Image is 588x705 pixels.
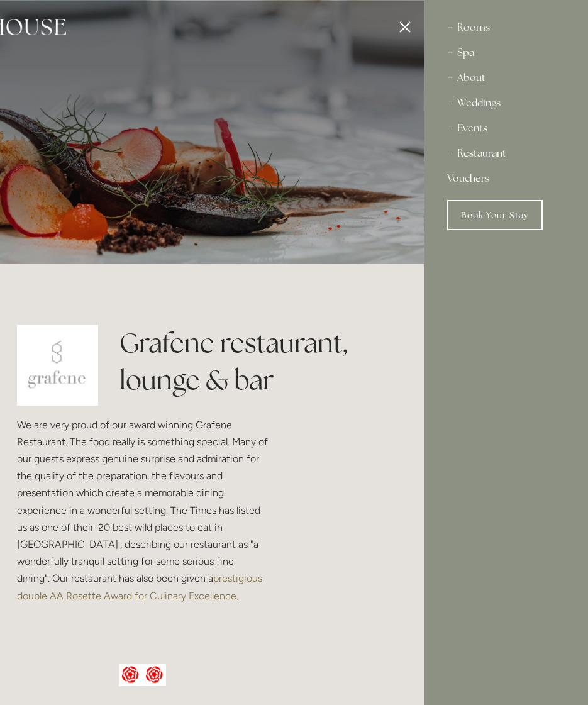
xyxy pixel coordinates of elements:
a: Vouchers [447,166,565,191]
div: Spa [447,40,565,65]
div: Restaurant [447,141,565,166]
div: Weddings [447,91,565,116]
div: About [447,65,565,91]
div: Events [447,116,565,141]
div: Rooms [447,15,565,40]
a: Book Your Stay [447,200,543,230]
